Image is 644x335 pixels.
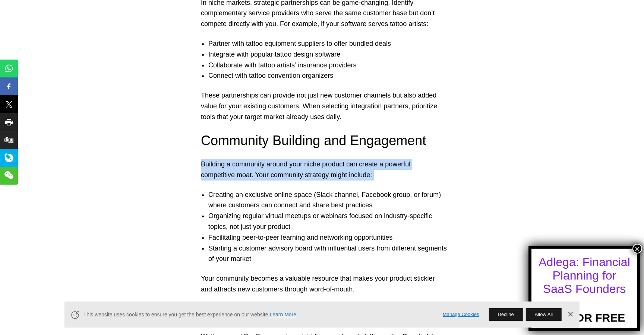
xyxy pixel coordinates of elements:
p: Building a community around your niche product can create a powerful competitive moat. Your commu... [201,159,443,181]
div: Adlega: Financial Planning for SaaS Founders [538,255,631,296]
li: Connect with tattoo convention organizers [208,70,451,81]
button: Decline [489,308,523,321]
p: Your community becomes a valuable resource that makes your product stickier and attracts new cust... [201,273,443,295]
a: Manage Cookies [443,311,479,319]
a: Learn More [269,312,296,318]
li: Partner with tattoo equipment suppliers to offer bundled deals [208,38,451,49]
p: These partnerships can provide not just new customer channels but also added value for your exist... [201,90,443,122]
li: Creating an exclusive online space (Slack channel, Facebook group, or forum) where customers can ... [208,189,451,211]
h3: Community Building and Engagement [201,131,443,150]
li: Facilitating peer-to-peer learning and networking opportunities [208,232,451,243]
li: Starting a customer advisory board with influential users from different segments of your market [208,243,451,265]
button: Allow All [526,308,562,321]
svg: Cookie Icon [70,310,80,319]
li: Collaborate with tattoo artists’ insurance providers [208,60,451,71]
span: This website uses cookies to ensure you get the best experience on our website. [83,311,432,319]
button: Close [632,244,642,253]
a: TRY FOR FREE [544,299,625,324]
li: Organizing regular virtual meetups or webinars focused on industry-specific topics, not just your... [208,211,451,232]
a: Dismiss Banner [565,309,576,320]
li: Integrate with popular tattoo design software [208,49,451,60]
